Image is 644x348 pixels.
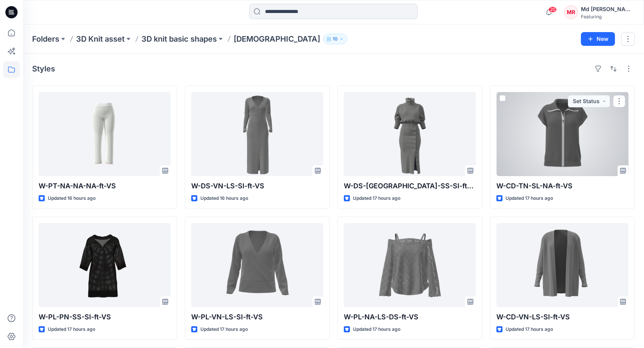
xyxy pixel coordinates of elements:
a: W-DS-VN-LS-SI-ft-VS [191,92,323,176]
a: W-CD-VN-LS-SI-ft-VS [496,223,628,307]
p: W-PT-NA-NA-NA-ft-VS [39,181,171,191]
p: W-PL-NA-LS-DS-ft-VS [344,312,476,322]
h4: Styles [32,64,55,73]
p: Updated 17 hours ago [353,194,400,202]
span: 20 [548,6,557,13]
p: Updated 17 hours ago [48,325,95,333]
button: New [581,32,615,46]
a: W-PT-NA-NA-NA-ft-VS [39,92,171,176]
p: Updated 17 hours ago [506,194,553,202]
p: Updated 16 hours ago [200,194,248,202]
a: W-CD-TN-SL-NA-ft-VS [496,92,628,176]
p: Updated 17 hours ago [200,325,248,333]
a: W-DS-TN-SS-SI-ft-VS [344,92,476,176]
a: W-PL-PN-SS-SI-ft-VS [39,223,171,307]
p: W-DS-VN-LS-SI-ft-VS [191,181,323,191]
a: Folders [32,34,59,44]
a: W-PL-NA-LS-DS-ft-VS [344,223,476,307]
div: Md [PERSON_NAME][DEMOGRAPHIC_DATA] [581,5,634,14]
p: Updated 17 hours ago [506,325,553,333]
a: 3D Knit asset [76,34,125,44]
div: Featuring [581,14,634,19]
p: 10 [333,35,338,43]
p: W-CD-TN-SL-NA-ft-VS [496,181,628,191]
p: W-PL-VN-LS-SI-ft-VS [191,312,323,322]
a: W-PL-VN-LS-SI-ft-VS [191,223,323,307]
p: W-DS-[GEOGRAPHIC_DATA]-SS-SI-ft-VS [344,181,476,191]
a: 3D knit basic shapes [141,34,217,44]
p: [DEMOGRAPHIC_DATA] [234,34,320,44]
p: Updated 16 hours ago [48,194,96,202]
div: MR [564,5,578,19]
p: W-PL-PN-SS-SI-ft-VS [39,312,171,322]
p: Updated 17 hours ago [353,325,400,333]
p: W-CD-VN-LS-SI-ft-VS [496,312,628,322]
button: 10 [323,34,347,44]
